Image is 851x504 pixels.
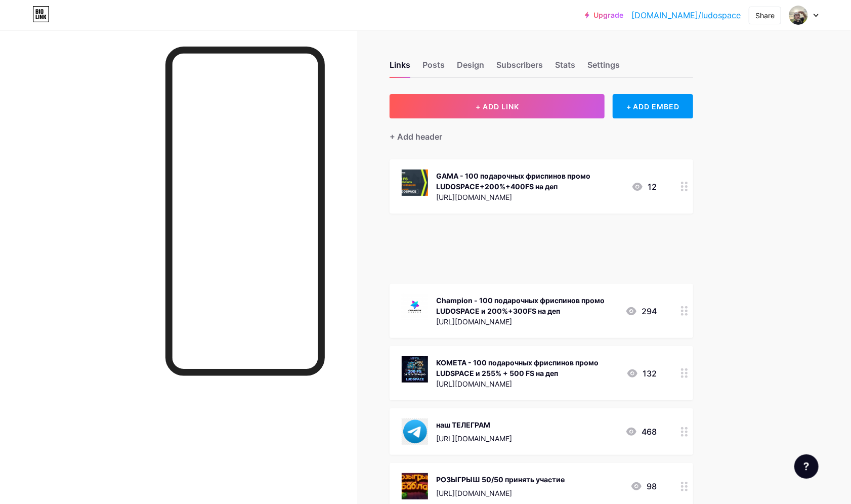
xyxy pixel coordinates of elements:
[436,192,623,202] div: [URL][DOMAIN_NAME]
[436,357,618,379] div: КОМЕТА - 100 подарочных фриспинов промо LUDSPACE и 255% + 500 FS на деп
[436,379,618,389] div: [URL][DOMAIN_NAME]
[390,131,442,143] div: + Add header
[625,305,657,317] div: 294
[789,6,808,25] img: ludospace
[613,94,693,118] div: + ADD EMBED
[496,59,543,77] div: Subscribers
[755,10,775,21] div: Share
[476,102,519,111] span: + ADD LINK
[585,11,623,19] a: Upgrade
[422,59,445,77] div: Posts
[436,488,565,498] div: [URL][DOMAIN_NAME]
[555,59,575,77] div: Stats
[402,356,428,383] img: КОМЕТА - 100 подарочных фриспинов промо LUDSPACE и 255% + 500 FS на деп
[390,94,605,118] button: + ADD LINK
[626,367,657,380] div: 132
[457,59,484,77] div: Design
[436,474,565,485] div: РОЗЫГРЫШ 50/50 принять участие
[587,59,620,77] div: Settings
[436,433,512,444] div: [URL][DOMAIN_NAME]
[436,171,623,192] div: GAMA - 100 подарочных фриспинов промо LUDOSPACE+200%+400FS на деп
[402,473,428,499] img: РОЗЫГРЫШ 50/50 принять участие
[402,294,428,320] img: Champion - 100 подарочных фриспинов промо LUDOSPACE и 200%+300FS на деп
[390,59,410,77] div: Links
[630,480,657,492] div: 98
[625,426,657,438] div: 468
[631,181,657,193] div: 12
[631,9,741,21] a: [DOMAIN_NAME]/ludospace
[436,419,512,430] div: наш ТЕЛЕГРАМ
[402,170,428,196] img: GAMA - 100 подарочных фриспинов промо LUDOSPACE+200%+400FS на деп
[436,295,617,316] div: Champion - 100 подарочных фриспинов промо LUDOSPACE и 200%+300FS на деп
[402,418,428,445] img: наш ТЕЛЕГРАМ
[436,316,617,327] div: [URL][DOMAIN_NAME]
